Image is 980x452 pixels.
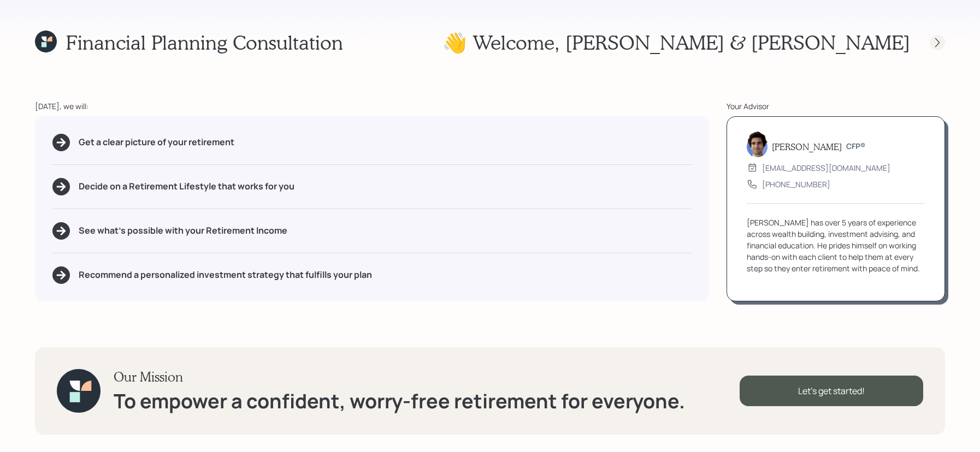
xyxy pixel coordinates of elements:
div: [DATE], we will: [35,100,709,112]
div: Let's get started! [740,376,923,406]
h5: [PERSON_NAME] [772,141,842,152]
div: [EMAIL_ADDRESS][DOMAIN_NAME] [762,162,890,174]
h1: 👋 Welcome , [PERSON_NAME] & [PERSON_NAME] [442,31,910,54]
h5: Decide on a Retirement Lifestyle that works for you [79,181,294,192]
div: [PHONE_NUMBER] [762,179,830,190]
h1: To empower a confident, worry-free retirement for everyone. [114,389,685,413]
div: [PERSON_NAME] has over 5 years of experience across wealth building, investment advising, and fin... [747,217,925,274]
img: harrison-schaefer-headshot-2.png [747,131,768,157]
h5: Get a clear picture of your retirement [79,137,234,147]
h5: Recommend a personalized investment strategy that fulfills your plan [79,270,372,280]
h3: Our Mission [114,369,685,385]
h5: See what's possible with your Retirement Income [79,225,287,236]
div: Your Advisor [727,100,945,112]
h1: Financial Planning Consultation [66,31,343,54]
h6: CFP® [846,142,865,151]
